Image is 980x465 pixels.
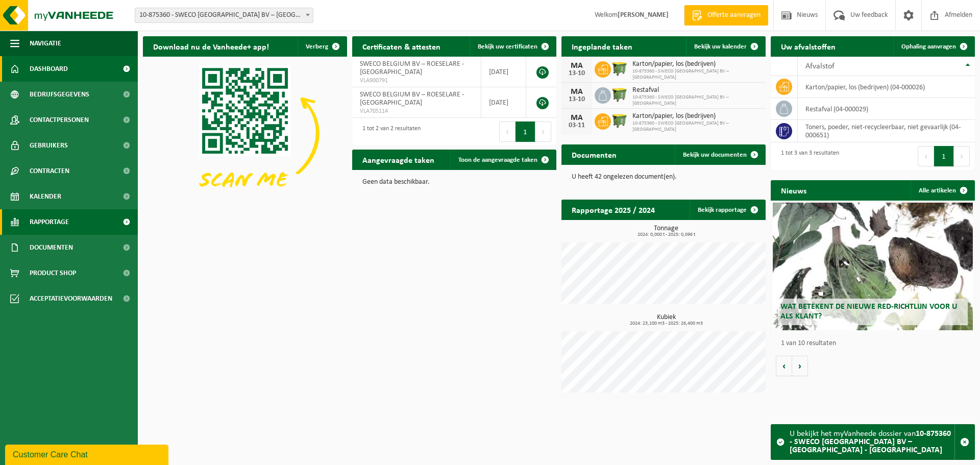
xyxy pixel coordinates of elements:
a: Bekijk uw kalender [686,36,765,57]
strong: 10-875360 - SWECO [GEOGRAPHIC_DATA] BV – [GEOGRAPHIC_DATA] - [GEOGRAPHIC_DATA] [790,430,951,454]
span: 2024: 23,100 m3 - 2025: 26,400 m3 [567,321,766,326]
h2: Download nu de Vanheede+ app! [143,36,279,56]
h2: Rapportage 2025 / 2024 [561,200,665,219]
span: Navigatie [30,31,61,56]
div: MA [567,88,587,96]
div: 03-11 [567,122,587,129]
span: Offerte aanvragen [705,10,763,20]
a: Bekijk uw certificaten [470,36,555,57]
td: [DATE] [481,57,526,87]
div: 13-10 [567,70,587,77]
button: Next [954,146,970,166]
td: [DATE] [481,87,526,118]
button: Next [535,121,551,142]
img: WB-1100-HPE-GN-50 [611,86,628,103]
strong: [PERSON_NAME] [618,11,669,19]
span: SWECO BELGIUM BV – ROESELARE - [GEOGRAPHIC_DATA] [360,91,464,107]
span: Afvalstof [805,62,835,70]
span: Documenten [30,235,73,260]
span: Ophaling aanvragen [901,43,956,50]
button: 1 [934,146,954,166]
span: Bekijk uw kalender [694,43,747,50]
span: Verberg [306,43,328,50]
p: Geen data beschikbaar. [362,179,546,186]
a: Offerte aanvragen [684,5,768,26]
div: 1 tot 3 van 3 resultaten [776,145,839,167]
a: Bekijk rapportage [690,200,765,220]
span: Wat betekent de nieuwe RED-richtlijn voor u als klant? [780,303,957,321]
span: Contracten [30,158,69,184]
td: toners, poeder, niet-recycleerbaar, niet gevaarlijk (04-000651) [798,120,975,142]
span: 10-875360 - SWECO BELGIUM BV – ROESELARE - ROESELARE [135,8,313,23]
a: Bekijk uw documenten [675,144,765,165]
div: 13-10 [567,96,587,103]
h3: Tonnage [567,225,766,237]
button: Previous [918,146,934,166]
span: Rapportage [30,209,69,235]
img: WB-1100-HPE-GN-50 [611,60,628,77]
img: Download de VHEPlus App [143,57,347,210]
span: Toon de aangevraagde taken [458,157,537,163]
span: SWECO BELGIUM BV – ROESELARE - [GEOGRAPHIC_DATA] [360,60,464,76]
span: 10-875360 - SWECO [GEOGRAPHIC_DATA] BV – [GEOGRAPHIC_DATA] [632,120,761,133]
span: Karton/papier, los (bedrijven) [632,60,761,68]
button: 1 [516,121,535,142]
div: 1 tot 2 van 2 resultaten [357,120,421,143]
button: Previous [499,121,516,142]
div: MA [567,114,587,122]
span: VLA900791 [360,77,473,85]
span: 10-875360 - SWECO BELGIUM BV – ROESELARE - ROESELARE [135,8,313,22]
td: karton/papier, los (bedrijven) (04-000026) [798,76,975,98]
span: Acceptatievoorwaarden [30,286,112,311]
span: Bekijk uw certificaten [478,43,537,50]
img: WB-1100-HPE-GN-50 [611,112,628,129]
h2: Documenten [561,144,627,164]
span: Contactpersonen [30,107,89,133]
h2: Uw afvalstoffen [771,36,846,56]
a: Toon de aangevraagde taken [450,150,555,170]
button: Verberg [298,36,346,57]
span: Bekijk uw documenten [683,152,747,158]
a: Ophaling aanvragen [893,36,974,57]
p: 1 van 10 resultaten [781,340,970,347]
span: 10-875360 - SWECO [GEOGRAPHIC_DATA] BV – [GEOGRAPHIC_DATA] [632,94,761,107]
div: U bekijkt het myVanheede dossier van [790,425,954,459]
h3: Kubiek [567,314,766,326]
span: Karton/papier, los (bedrijven) [632,112,761,120]
a: Alle artikelen [911,180,974,201]
iframe: chat widget [5,443,170,465]
h2: Ingeplande taken [561,36,643,56]
span: Dashboard [30,56,68,82]
span: Bedrijfsgegevens [30,82,89,107]
span: Gebruikers [30,133,68,158]
span: VLA705114 [360,107,473,115]
span: Kalender [30,184,61,209]
h2: Aangevraagde taken [352,150,445,169]
div: MA [567,62,587,70]
p: U heeft 42 ongelezen document(en). [572,174,755,181]
h2: Nieuws [771,180,817,200]
a: Wat betekent de nieuwe RED-richtlijn voor u als klant? [773,203,973,330]
h2: Certificaten & attesten [352,36,451,56]
span: 2024: 0,000 t - 2025: 0,096 t [567,232,766,237]
span: Restafval [632,86,761,94]
button: Volgende [792,356,808,376]
span: 10-875360 - SWECO [GEOGRAPHIC_DATA] BV – [GEOGRAPHIC_DATA] [632,68,761,81]
td: restafval (04-000029) [798,98,975,120]
button: Vorige [776,356,792,376]
span: Product Shop [30,260,76,286]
